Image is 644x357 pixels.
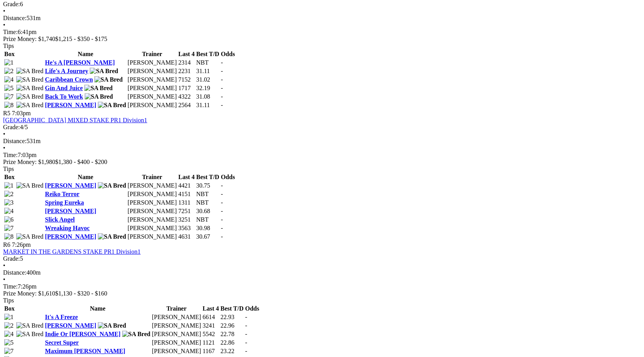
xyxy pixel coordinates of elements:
img: SA Bred [16,85,44,92]
span: • [3,8,5,14]
img: 1 [4,182,14,189]
a: Life's A Journey [45,68,88,74]
img: SA Bred [98,233,126,240]
span: R6 [3,241,10,248]
td: 1121 [202,339,219,347]
td: 22.78 [220,330,244,338]
td: 2564 [178,101,195,109]
a: Back To Work [45,93,83,100]
a: [PERSON_NAME] [45,322,96,329]
img: 2 [4,322,14,329]
td: 1167 [202,347,219,355]
td: [PERSON_NAME] [127,76,177,84]
span: Box [4,174,15,180]
td: [PERSON_NAME] [127,199,177,207]
span: Grade: [3,1,20,7]
img: 4 [4,208,14,215]
div: 531m [3,15,641,22]
a: [PERSON_NAME] [45,102,96,108]
td: [PERSON_NAME] [127,93,177,101]
td: 31.08 [196,93,220,101]
td: [PERSON_NAME] [127,207,177,215]
div: 5 [3,255,641,262]
img: SA Bred [16,93,44,100]
img: 7 [4,348,14,355]
span: - [245,348,247,354]
img: SA Bred [16,76,44,83]
img: 7 [4,93,14,100]
span: - [245,339,247,346]
a: Maximum [PERSON_NAME] [45,348,125,354]
td: 22.96 [220,322,244,330]
td: [PERSON_NAME] [127,101,177,109]
th: Name [44,173,126,181]
th: Trainer [152,305,202,313]
td: NBT [196,216,220,224]
td: [PERSON_NAME] [152,330,202,338]
span: • [3,262,5,269]
img: 2 [4,191,14,198]
img: SA Bred [16,68,44,75]
img: SA Bred [16,331,44,338]
div: Prize Money: $1,610 [3,290,641,297]
td: 30.67 [196,233,220,241]
img: 8 [4,233,14,240]
img: 4 [4,76,14,83]
span: $1,130 - $320 - $160 [55,290,108,297]
img: SA Bred [16,233,44,240]
td: 7152 [178,76,195,84]
th: Last 4 [202,305,219,313]
th: Last 4 [178,173,195,181]
span: Time: [3,283,18,290]
td: [PERSON_NAME] [127,233,177,241]
td: NBT [196,190,220,198]
a: Reiko Terror [45,191,79,197]
a: [GEOGRAPHIC_DATA] MIXED STAKE PR1 Division1 [3,117,147,123]
span: - [221,59,223,66]
td: 4151 [178,190,195,198]
img: SA Bred [85,93,113,100]
span: • [3,131,5,137]
span: - [221,191,223,197]
td: [PERSON_NAME] [127,59,177,67]
span: Tips [3,43,14,49]
span: - [221,68,223,74]
td: [PERSON_NAME] [127,84,177,92]
td: 31.11 [196,101,220,109]
div: 531m [3,138,641,145]
th: Odds [220,50,235,58]
td: [PERSON_NAME] [127,190,177,198]
td: 3241 [202,322,219,330]
div: 7:26pm [3,283,641,290]
td: 3563 [178,224,195,232]
img: SA Bred [16,182,44,189]
div: Prize Money: $1,740 [3,36,641,43]
td: 32.19 [196,84,220,92]
span: - [221,233,223,240]
span: Tips [3,297,14,304]
span: - [221,85,223,91]
a: Gin And Juice [45,85,83,91]
td: 30.68 [196,207,220,215]
span: Distance: [3,138,26,144]
a: Indie Or [PERSON_NAME] [45,331,120,337]
span: - [221,199,223,206]
div: 400m [3,269,641,276]
img: SA Bred [16,322,44,329]
a: MARKET IN THE GARDENS STAKE PR1 Division1 [3,248,140,255]
span: - [221,208,223,214]
span: Time: [3,152,18,158]
span: - [245,331,247,337]
td: 23.22 [220,347,244,355]
img: 7 [4,225,14,232]
span: - [245,322,247,329]
a: It's A Freeze [45,314,78,320]
td: 31.02 [196,76,220,84]
td: 2231 [178,67,195,75]
span: • [3,276,5,283]
img: SA Bred [90,68,118,75]
a: [PERSON_NAME] [45,208,96,214]
img: SA Bred [122,331,150,338]
span: $1,215 - $350 - $175 [55,36,108,42]
span: Grade: [3,255,20,262]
